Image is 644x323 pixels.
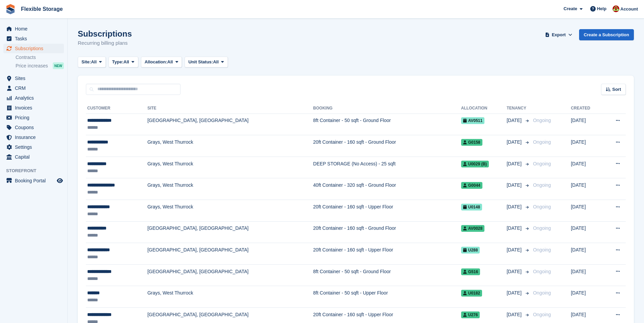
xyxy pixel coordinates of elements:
span: Site: [81,59,91,65]
img: stora-icon-8386f47178a22dfd0bd8f6a31ec36ba5ce8667c1dd55bd0f319d3a0aa187defe.svg [5,4,16,14]
span: Settings [15,142,55,152]
span: [DATE] [507,246,523,254]
span: [DATE] [507,289,523,297]
span: Ongoing [533,161,551,166]
div: NEW [53,62,64,69]
span: Ongoing [533,204,551,209]
a: menu [3,113,64,122]
span: All [213,59,219,65]
td: [DATE] [571,157,603,178]
span: G0158 [461,139,482,146]
span: U0148 [461,204,482,210]
a: menu [3,74,64,83]
span: Pricing [15,113,55,122]
span: Ongoing [533,269,551,274]
td: 20ft Container - 160 sqft - Upper Floor [313,200,461,222]
td: [GEOGRAPHIC_DATA], [GEOGRAPHIC_DATA] [147,243,313,265]
th: Allocation [461,103,507,114]
span: G516 [461,268,480,275]
span: Ongoing [533,312,551,317]
td: Grays, West Thurrock [147,135,313,157]
td: 8ft Container - 50 sqft - Upper Floor [313,286,461,308]
a: menu [3,34,64,43]
span: Home [15,24,55,34]
a: Flexible Storage [18,3,66,15]
span: U0182 [461,290,482,297]
td: Grays, West Thurrock [147,157,313,178]
a: menu [3,176,64,185]
a: menu [3,142,64,152]
span: U288 [461,247,480,254]
td: [DATE] [571,264,603,286]
th: Tenancy [507,103,530,114]
td: [DATE] [571,243,603,265]
td: [GEOGRAPHIC_DATA], [GEOGRAPHIC_DATA] [147,114,313,135]
span: Insurance [15,133,55,142]
span: CRM [15,83,55,93]
span: Tasks [15,34,55,43]
a: Create a Subscription [579,29,634,40]
span: Ongoing [533,225,551,231]
span: [DATE] [507,182,523,189]
span: [DATE] [507,203,523,210]
a: Contracts [16,54,64,61]
td: [DATE] [571,200,603,222]
button: Export [544,29,574,40]
td: 40ft Container - 320 sqft - Ground Floor [313,178,461,200]
span: Ongoing [533,182,551,188]
th: Site [147,103,313,114]
a: menu [3,44,64,53]
span: Ongoing [533,290,551,296]
span: Allocation: [145,59,167,65]
td: 20ft Container - 160 sqft - Upper Floor [313,243,461,265]
p: Recurring billing plans [78,39,132,47]
th: Created [571,103,603,114]
button: Unit Status: All [185,57,228,68]
span: Help [597,5,606,12]
span: Ongoing [533,139,551,145]
span: Type: [112,59,124,65]
td: Grays, West Thurrock [147,178,313,200]
h1: Subscriptions [78,29,132,38]
span: Storefront [6,167,67,174]
button: Type: All [109,57,138,68]
button: Site: All [78,57,106,68]
a: menu [3,83,64,93]
a: menu [3,24,64,34]
a: Preview store [56,177,64,185]
button: Allocation: All [141,57,182,68]
span: Sites [15,74,55,83]
th: Booking [313,103,461,114]
td: Grays, West Thurrock [147,286,313,308]
td: 8ft Container - 50 sqft - Ground Floor [313,264,461,286]
span: AV0511 [461,117,484,124]
span: U0029 (B) [461,161,489,167]
a: Price increases NEW [16,62,64,69]
a: menu [3,152,64,162]
span: [DATE] [507,311,523,318]
a: menu [3,123,64,132]
span: Price increases [16,63,48,69]
a: menu [3,133,64,142]
span: Create [564,5,577,12]
td: [DATE] [571,286,603,308]
td: 20ft Container - 160 sqft - Ground Floor [313,221,461,243]
td: [DATE] [571,135,603,157]
td: [GEOGRAPHIC_DATA], [GEOGRAPHIC_DATA] [147,264,313,286]
span: AV0028 [461,225,484,232]
span: G0044 [461,182,482,189]
span: Ongoing [533,118,551,123]
span: Invoices [15,103,55,113]
span: [DATE] [507,268,523,275]
span: Unit Status: [188,59,213,65]
span: [DATE] [507,225,523,232]
td: [DATE] [571,114,603,135]
td: DEEP STORAGE (No Access) - 25 sqft [313,157,461,178]
span: [DATE] [507,117,523,124]
span: Analytics [15,93,55,103]
td: Grays, West Thurrock [147,200,313,222]
span: [DATE] [507,160,523,167]
span: All [91,59,97,65]
a: menu [3,103,64,113]
span: [DATE] [507,139,523,146]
